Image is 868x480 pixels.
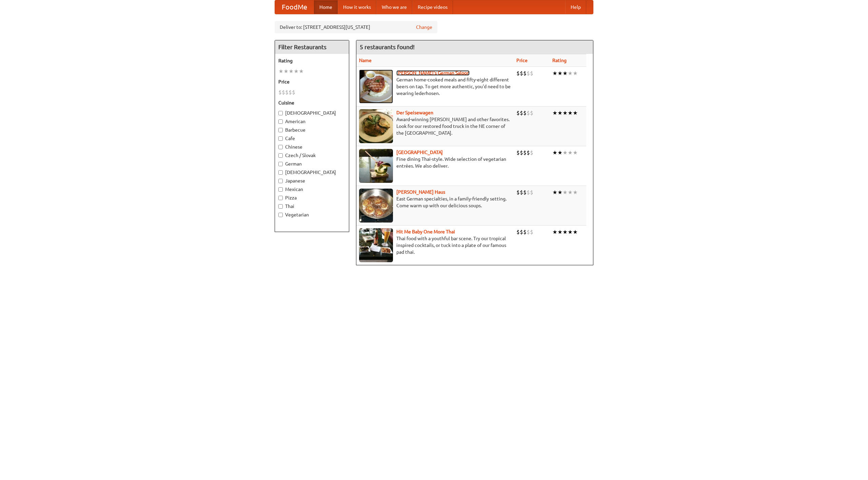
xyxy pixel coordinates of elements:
h5: Cuisine [278,99,346,106]
li: ★ [573,149,578,156]
a: Rating [552,58,567,63]
li: $ [530,189,533,196]
label: [DEMOGRAPHIC_DATA] [278,110,346,116]
a: Name [359,58,372,63]
input: Vegetarian [278,213,283,217]
li: ★ [557,228,563,236]
input: Chinese [278,145,283,149]
li: $ [520,109,523,117]
li: ★ [552,189,557,196]
input: Cafe [278,136,283,141]
li: ★ [563,109,568,117]
li: ★ [563,70,568,77]
a: Change [416,24,432,31]
a: Home [314,0,338,14]
li: ★ [557,189,563,196]
li: ★ [557,70,563,77]
a: Help [565,0,586,14]
li: ★ [552,70,557,77]
a: Der Speisewagen [396,110,433,115]
li: ★ [563,189,568,196]
img: kohlhaus.jpg [359,189,393,223]
li: $ [520,228,523,236]
img: speisewagen.jpg [359,109,393,143]
li: $ [516,149,520,156]
input: Barbecue [278,128,283,132]
li: ★ [552,149,557,156]
a: Price [516,58,528,63]
li: ★ [563,228,568,236]
label: Cafe [278,135,346,142]
li: $ [520,149,523,156]
li: ★ [568,189,573,196]
input: Thai [278,204,283,209]
img: satay.jpg [359,149,393,183]
label: Chinese [278,143,346,150]
p: Thai food with a youthful bar scene. Try our tropical inspired cocktails, or tuck into a plate of... [359,235,511,255]
label: Japanese [278,177,346,184]
li: ★ [278,68,283,75]
a: Who we are [376,0,412,14]
li: $ [527,70,530,77]
li: $ [523,70,527,77]
a: [PERSON_NAME] Haus [396,189,445,195]
label: Mexican [278,186,346,193]
input: German [278,162,283,166]
li: $ [527,149,530,156]
li: ★ [289,68,294,75]
h4: Filter Restaurants [275,40,349,54]
a: [GEOGRAPHIC_DATA] [396,150,443,155]
a: Recipe videos [412,0,453,14]
li: $ [282,89,285,96]
img: esthers.jpg [359,70,393,103]
a: Hit Me Baby One More Thai [396,229,455,234]
input: Czech / Slovak [278,153,283,158]
li: ★ [557,149,563,156]
li: ★ [573,109,578,117]
input: Pizza [278,196,283,200]
a: [PERSON_NAME]'s German Saloon [396,70,470,76]
li: ★ [568,70,573,77]
li: $ [523,189,527,196]
li: ★ [568,149,573,156]
li: ★ [283,68,289,75]
input: Japanese [278,179,283,183]
li: $ [520,70,523,77]
li: $ [530,70,533,77]
li: $ [527,189,530,196]
ng-pluralize: 5 restaurants found! [360,44,415,50]
li: ★ [573,70,578,77]
li: $ [530,149,533,156]
p: East German specialties, in a family-friendly setting. Come warm up with our delicious soups. [359,195,511,209]
input: [DEMOGRAPHIC_DATA] [278,170,283,175]
li: $ [289,89,292,96]
label: Czech / Slovak [278,152,346,159]
img: babythai.jpg [359,228,393,262]
li: $ [278,89,282,96]
label: Thai [278,203,346,210]
input: [DEMOGRAPHIC_DATA] [278,111,283,115]
label: Vegetarian [278,211,346,218]
label: Barbecue [278,127,346,133]
p: Fine dining Thai-style. Wide selection of vegetarian entrées. We also deliver. [359,156,511,169]
div: Deliver to: [STREET_ADDRESS][US_STATE] [275,21,437,33]
li: $ [520,189,523,196]
li: ★ [568,109,573,117]
li: ★ [552,109,557,117]
li: $ [527,228,530,236]
p: German home-cooked meals and fifty-eight different beers on tap. To get more authentic, you'd nee... [359,76,511,97]
li: $ [523,228,527,236]
a: How it works [338,0,376,14]
label: Pizza [278,194,346,201]
li: ★ [552,228,557,236]
li: $ [523,149,527,156]
h5: Rating [278,57,346,64]
li: $ [523,109,527,117]
label: [DEMOGRAPHIC_DATA] [278,169,346,176]
li: $ [516,228,520,236]
input: Mexican [278,187,283,192]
